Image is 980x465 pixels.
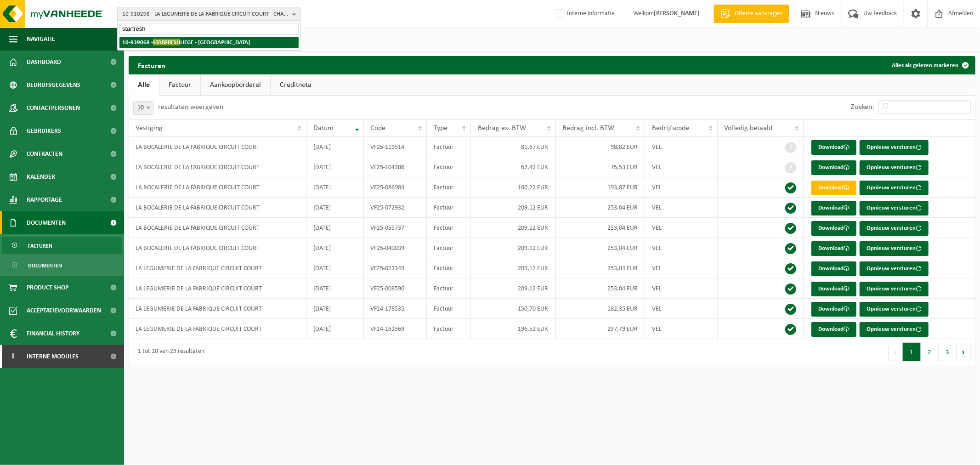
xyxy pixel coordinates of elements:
[556,218,646,238] td: 253,04 EUR
[732,9,785,18] span: Offerte aanvragen
[556,319,646,339] td: 237,79 EUR
[306,238,364,258] td: [DATE]
[556,238,646,258] td: 253,04 EUR
[27,345,79,368] span: Interne modules
[645,238,717,258] td: VEL
[364,177,427,198] td: VF25-086984
[129,218,306,238] td: LA BOCALERIE DE LA FABRIQUE CIRCUIT COURT
[860,261,929,276] button: Opnieuw versturen
[122,39,250,45] strong: 10-939068 - LIEGE - [GEOGRAPHIC_DATA]
[860,241,929,256] button: Opnieuw versturen
[133,101,153,115] span: 10
[556,299,646,319] td: 182,35 EUR
[471,218,556,238] td: 209,12 EUR
[471,238,556,258] td: 209,12 EUR
[27,74,80,96] span: Bedrijfsgegevens
[471,157,556,177] td: 62,42 EUR
[306,177,364,198] td: [DATE]
[427,258,471,278] td: Factuur
[28,257,62,274] span: Documenten
[364,319,427,339] td: VF24-161569
[27,276,68,299] span: Product Shop
[271,74,321,96] a: Creditnota
[645,198,717,218] td: VEL
[860,302,929,317] button: Opnieuw versturen
[27,188,62,211] span: Rapportage
[860,181,929,195] button: Opnieuw versturen
[27,96,80,119] span: Contactpersonen
[556,137,646,157] td: 98,82 EUR
[811,160,856,175] a: Download
[471,319,556,339] td: 196,52 EUR
[811,140,856,155] a: Download
[556,177,646,198] td: 193,87 EUR
[645,258,717,278] td: VEL
[903,343,921,361] button: 1
[129,177,306,198] td: LA BOCALERIE DE LA FABRIQUE CIRCUIT COURT
[129,319,306,339] td: LA LEGUMERIE DE LA FABRIQUE CIRCUIT COURT
[27,165,55,188] span: Kalender
[27,299,101,322] span: Acceptatievoorwaarden
[364,258,427,278] td: VF25-023349
[364,238,427,258] td: VF25-040039
[133,344,204,360] div: 1 tot 10 van 29 resultaten
[725,125,773,132] span: Volledig betaald
[645,319,717,339] td: VEL
[364,299,427,319] td: VF24-178535
[129,299,306,319] td: LA LEGUMERIE DE LA FABRIQUE CIRCUIT COURT
[851,104,874,111] label: Zoeken:
[364,278,427,299] td: VF25-008590
[645,137,717,157] td: VEL
[306,278,364,299] td: [DATE]
[471,278,556,299] td: 209,12 EUR
[2,256,122,274] a: Documenten
[811,181,856,195] a: Download
[811,221,856,236] a: Download
[119,23,299,34] input: Zoeken naar gekoppelde vestigingen
[129,137,306,157] td: LA BOCALERIE DE LA FABRIQUE CIRCUIT COURT
[471,137,556,157] td: 81,67 EUR
[27,119,61,142] span: Gebruikers
[427,137,471,157] td: Factuur
[306,299,364,319] td: [DATE]
[478,125,526,132] span: Bedrag ex. BTW
[129,198,306,218] td: LA BOCALERIE DE LA FABRIQUE CIRCUIT COURT
[811,261,856,276] a: Download
[371,125,386,132] span: Code
[306,157,364,177] td: [DATE]
[556,278,646,299] td: 253,04 EUR
[556,258,646,278] td: 253,04 EUR
[939,343,957,361] button: 3
[471,299,556,319] td: 150,70 EUR
[129,258,306,278] td: LA LEGUMERIE DE LA FABRIQUE CIRCUIT COURT
[884,56,974,74] button: Alles als gelezen markeren
[27,28,55,51] span: Navigatie
[860,160,929,175] button: Opnieuw versturen
[2,237,122,254] a: Facturen
[159,74,200,96] a: Factuur
[811,201,856,215] a: Download
[306,319,364,339] td: [DATE]
[427,177,471,198] td: Factuur
[28,237,52,255] span: Facturen
[563,125,615,132] span: Bedrag incl. BTW
[134,102,153,114] span: 10
[556,157,646,177] td: 75,53 EUR
[427,157,471,177] td: Factuur
[129,278,306,299] td: LA LEGUMERIE DE LA FABRIQUE CIRCUIT COURT
[158,103,223,111] label: resultaten weergeven
[921,343,939,361] button: 2
[714,5,789,23] a: Offerte aanvragen
[471,177,556,198] td: 160,22 EUR
[645,157,717,177] td: VEL
[306,258,364,278] td: [DATE]
[27,211,66,234] span: Documenten
[860,322,929,337] button: Opnieuw versturen
[306,218,364,238] td: [DATE]
[645,299,717,319] td: VEL
[860,140,929,155] button: Opnieuw versturen
[364,157,427,177] td: VF25-104386
[201,74,270,96] a: Aankoopborderel
[27,51,61,74] span: Dashboard
[129,157,306,177] td: LA BOCALERIE DE LA FABRIQUE CIRCUIT COURT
